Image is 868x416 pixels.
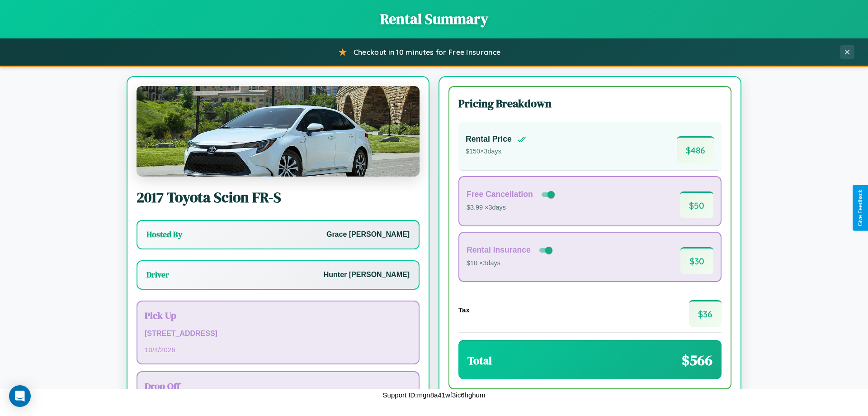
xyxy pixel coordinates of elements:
p: [STREET_ADDRESS] [145,327,411,340]
p: $3.99 × 3 days [467,202,557,214]
p: Hunter [PERSON_NAME] [324,268,410,282]
img: Toyota Scion FR-S [137,86,420,177]
h3: Drop Off [145,379,411,392]
span: $ 566 [682,350,712,370]
h3: Driver [146,269,169,280]
p: 10 / 4 / 2026 [145,344,411,356]
p: Grace [PERSON_NAME] [326,228,410,241]
span: $ 30 [680,247,713,274]
h4: Tax [458,306,470,314]
h3: Pricing Breakdown [458,96,722,111]
span: $ 50 [680,191,713,218]
h4: Rental Insurance [467,245,531,255]
h3: Hosted By [146,229,182,240]
h3: Pick Up [145,309,411,322]
h4: Free Cancellation [467,190,533,199]
span: Checkout in 10 minutes for Free Insurance [354,48,500,57]
div: Give Feedback [857,190,863,226]
h3: Total [467,353,492,368]
p: $ 150 × 3 days [466,146,526,158]
h2: 2017 Toyota Scion FR-S [137,187,420,207]
h1: Rental Summary [9,9,859,29]
p: $10 × 3 days [467,258,554,269]
div: Open Intercom Messenger [9,385,31,407]
h4: Rental Price [466,134,512,144]
p: Support ID: mgn8a41wf3ic6hghum [383,389,486,401]
span: $ 486 [677,136,714,163]
span: $ 36 [689,300,722,327]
